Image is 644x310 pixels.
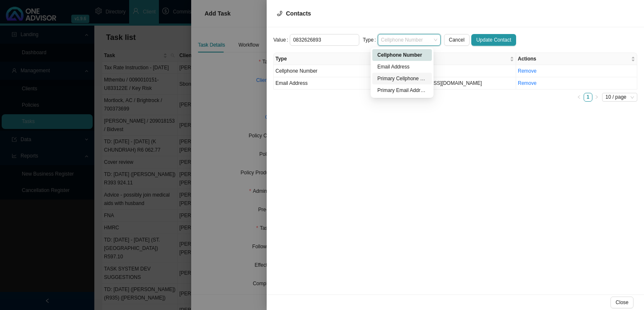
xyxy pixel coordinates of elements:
[286,10,311,17] span: Contacts
[444,34,470,46] button: Cancel
[395,53,516,65] th: Value
[518,80,537,86] a: Remove
[516,53,637,65] th: Actions
[615,298,628,307] span: Close
[595,95,599,99] span: right
[275,80,308,86] span: Email Address
[377,63,427,71] div: Email Address
[476,36,511,44] span: Update Contact
[372,84,432,96] div: Primary Email Address
[273,34,290,46] label: Value
[381,34,437,45] span: Cellphone Number
[275,68,317,74] span: Cellphone Number
[363,34,377,46] label: Type
[372,49,432,61] div: Cellphone Number
[395,65,516,77] td: 0832626893
[592,93,601,102] li: Next Page
[377,51,427,59] div: Cellphone Number
[584,93,592,101] a: 1
[575,93,584,102] li: Previous Page
[395,77,516,89] td: [EMAIL_ADDRESS][DOMAIN_NAME]
[449,36,465,44] span: Cancel
[275,55,387,63] span: Type
[277,11,283,16] span: phone
[584,93,592,102] li: 1
[372,73,432,84] div: Primary Cellphone Number
[471,34,516,46] button: Update Contact
[605,93,634,101] span: 10 / page
[592,93,601,102] button: right
[610,297,634,308] button: Close
[518,68,537,74] a: Remove
[602,93,637,102] div: Page Size
[575,93,584,102] button: left
[577,95,581,99] span: left
[397,55,508,63] span: Value
[274,53,395,65] th: Type
[377,86,427,95] div: Primary Email Address
[372,61,432,73] div: Email Address
[377,74,427,83] div: Primary Cellphone Number
[518,55,629,63] span: Actions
